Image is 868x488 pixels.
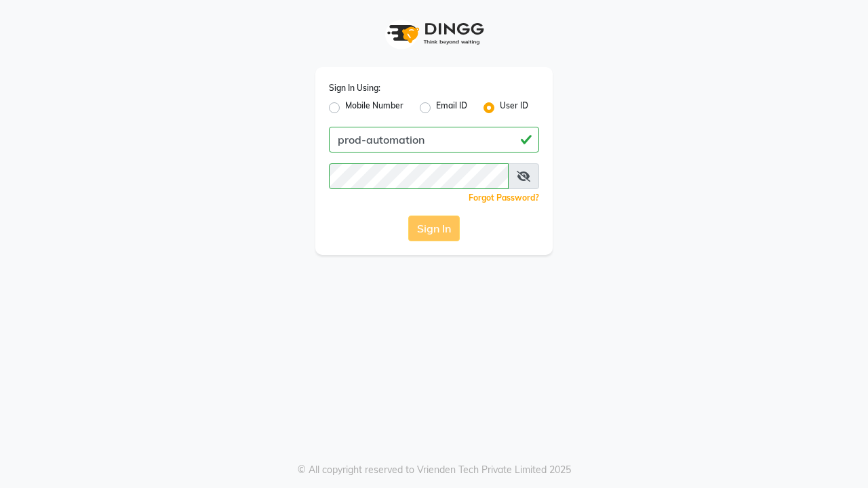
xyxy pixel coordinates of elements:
[436,100,467,116] label: Email ID
[329,82,380,94] label: Sign In Using:
[345,100,403,116] label: Mobile Number
[500,100,528,116] label: User ID
[469,192,539,203] a: Forgot Password?
[380,14,488,54] img: logo1.svg
[329,163,509,189] input: Username
[329,127,539,152] input: Username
